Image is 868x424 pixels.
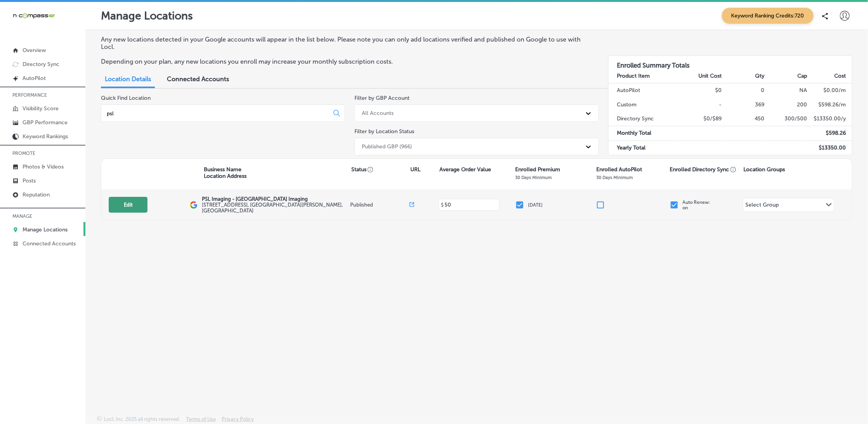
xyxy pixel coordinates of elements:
td: AutoPilot [609,83,680,98]
p: 30 Days Minimum [516,175,552,180]
td: NA [765,83,807,98]
td: $ 13350.00 [807,141,852,155]
p: URL [410,166,420,173]
p: Average Order Value [440,166,491,173]
label: Quick Find Location [101,95,151,101]
p: Manage Locations [23,226,68,233]
span: Connected Accounts [167,75,229,83]
td: $0/$89 [680,112,722,126]
div: All Accounts [362,110,394,116]
p: $ [441,202,444,208]
input: All Locations [106,110,327,117]
p: Business Name Location Address [204,166,247,179]
button: Edit [109,197,148,213]
img: 660ab0bf-5cc7-4cb8-ba1c-48b5ae0f18e60NCTV_CLogo_TV_Black_-500x88.png [12,12,55,19]
td: 200 [765,98,807,112]
label: Filter by GBP Account [354,95,410,101]
th: Cost [807,69,852,83]
td: 369 [722,98,765,112]
td: Directory Sync [609,112,680,126]
p: Visibility Score [23,105,59,112]
p: Reputation [23,191,50,198]
th: Unit Cost [680,69,722,83]
label: [STREET_ADDRESS] , [GEOGRAPHIC_DATA][PERSON_NAME], [GEOGRAPHIC_DATA] [202,202,349,214]
td: 0 [722,83,765,98]
td: Monthly Total [609,126,680,141]
p: Directory Sync [23,61,59,68]
p: Overview [23,47,46,54]
div: Select Group [745,202,779,210]
div: Published GBP (966) [362,143,412,150]
p: PSL Imaging - [GEOGRAPHIC_DATA] Imaging [202,196,349,202]
p: [DATE] [528,202,543,208]
td: $0 [680,83,722,98]
p: Depending on your plan, any new locations you enroll may increase your monthly subscription costs. [101,58,589,65]
td: 450 [722,112,765,126]
p: Published [350,202,410,208]
img: logo [190,201,198,209]
p: Auto Renew: on [683,200,711,210]
td: $ 13350.00 /y [807,112,852,126]
td: Custom [609,98,680,112]
td: 300/500 [765,112,807,126]
p: Any new locations detected in your Google accounts will appear in the list below. Please note you... [101,36,589,50]
td: $ 598.26 /m [807,98,852,112]
p: Manage Locations [101,9,193,22]
p: GBP Performance [23,119,68,126]
th: Qty [722,69,765,83]
h3: Enrolled Summary Totals [609,56,852,69]
th: Cap [765,69,807,83]
p: Enrolled Premium [516,166,561,173]
p: Enrolled AutoPilot [596,166,642,173]
span: Keyword Ranking Credits: 720 [722,8,814,24]
p: Keyword Rankings [23,133,68,140]
td: $ 598.26 [807,126,852,141]
p: Status [351,166,410,173]
p: Posts [23,177,36,184]
p: 30 Days Minimum [596,175,633,180]
p: AutoPilot [23,75,46,82]
p: Locl, Inc. 2025 all rights reserved. [104,416,180,422]
td: Yearly Total [609,141,680,155]
p: Enrolled Directory Sync [670,166,736,173]
strong: Product Item [617,73,650,79]
p: Photos & Videos [23,163,64,170]
td: - [680,98,722,112]
td: $ 0.00 /m [807,83,852,98]
p: Location Groups [744,166,785,173]
label: Filter by Location Status [354,128,414,135]
span: Location Details [105,75,151,83]
p: Connected Accounts [23,240,76,247]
